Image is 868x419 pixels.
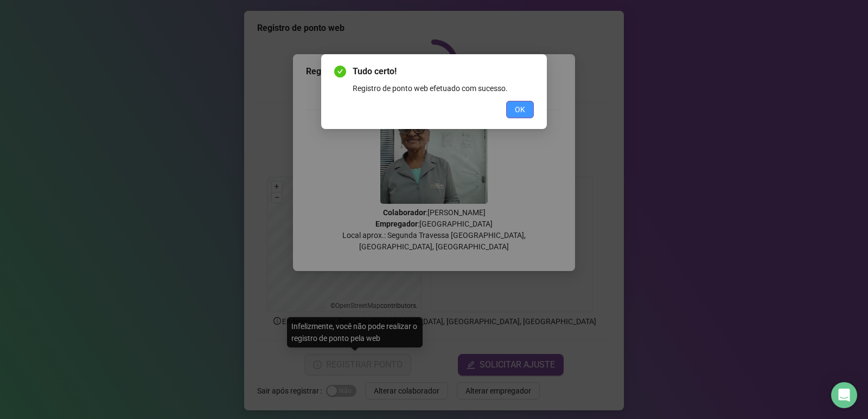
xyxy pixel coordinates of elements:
[334,66,346,78] span: check-circle
[353,82,534,94] div: Registro de ponto web efetuado com sucesso.
[353,65,534,78] span: Tudo certo!
[515,104,525,115] span: OK
[506,101,534,118] button: OK
[831,382,857,408] div: Open Intercom Messenger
